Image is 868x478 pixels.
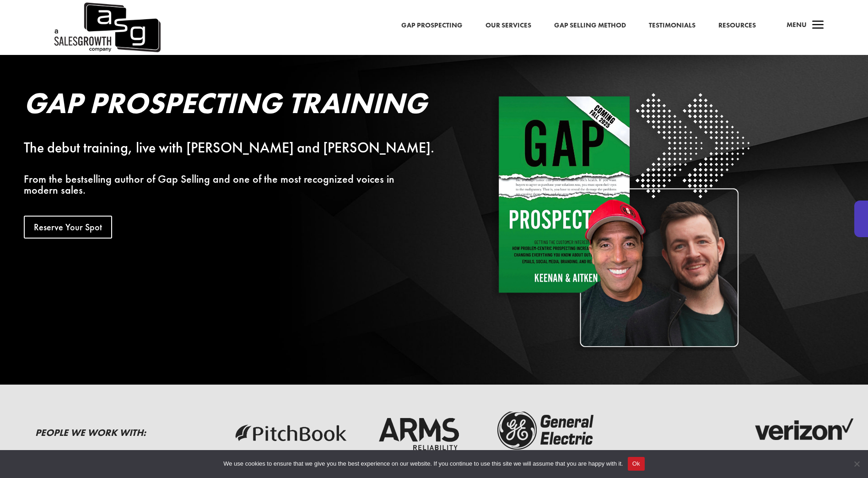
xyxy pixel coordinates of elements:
[24,142,447,153] div: The debut training, live with [PERSON_NAME] and [PERSON_NAME].
[852,459,861,468] span: No
[490,407,604,453] img: ge-logo-dark
[24,174,447,196] p: From the bestselling author of Gap Selling and one of the most recognized voices in modern sales.
[24,216,112,239] a: Reserve Your Spot
[628,457,645,471] button: Ok
[361,407,476,453] img: arms-reliability-logo-dark
[24,88,447,122] h2: Gap Prospecting Training
[491,88,754,351] img: Square White - Shadow
[223,459,623,468] span: We use cookies to ensure that we give you the best experience on our website. If you continue to ...
[746,407,860,453] img: verizon-logo-dark
[233,407,348,453] img: pitchbook-logo-dark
